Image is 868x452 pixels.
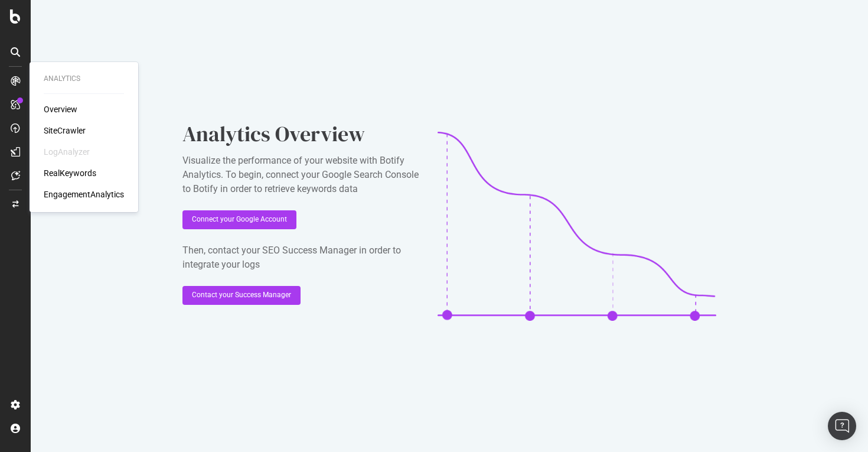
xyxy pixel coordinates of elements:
[182,210,296,229] button: Connect your Google Account
[182,286,301,305] button: Contact your Success Manager
[182,243,419,272] div: Then, contact your SEO Success Manager in order to integrate your logs
[192,290,291,300] div: Contact your Success Manager
[44,74,124,84] div: Analytics
[438,132,716,321] img: CaL_T18e.png
[192,214,287,225] div: Connect your Google Account
[44,146,90,158] div: LogAnalyzer
[182,154,419,196] div: Visualize the performance of your website with Botify Analytics. To begin, connect your Google Se...
[44,188,124,200] a: EngagementAnalytics
[182,119,419,149] div: Analytics Overview
[44,125,86,136] a: SiteCrawler
[44,103,77,115] a: Overview
[44,167,96,179] a: RealKeywords
[828,412,856,440] div: Open Intercom Messenger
